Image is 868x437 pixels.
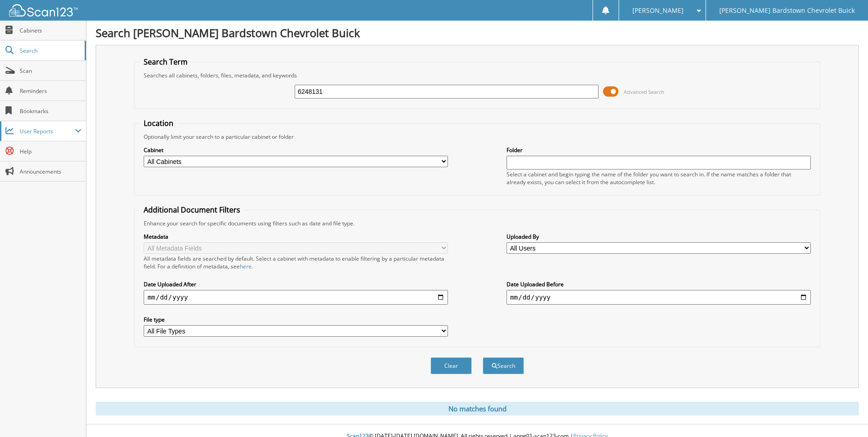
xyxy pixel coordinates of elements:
[20,127,75,135] span: User Reports
[144,290,448,305] input: start
[20,168,81,175] span: Announcements
[139,219,815,227] div: Enhance your search for specific documents using filters such as date and file type.
[144,233,448,240] label: Metadata
[139,118,178,128] legend: Location
[20,47,80,55] span: Search
[139,133,815,141] div: Optionally limit your search to a particular cabinet or folder
[9,4,78,16] img: scan123-logo-white.svg
[507,170,811,186] div: Select a cabinet and begin typing the name of the folder you want to search in. If the name match...
[624,88,664,95] span: Advanced Search
[507,290,811,305] input: end
[632,8,684,13] span: [PERSON_NAME]
[20,27,81,34] span: Cabinets
[507,233,811,240] label: Uploaded By
[96,402,859,415] div: No matches found
[20,107,81,115] span: Bookmarks
[507,146,811,154] label: Folder
[144,146,448,154] label: Cabinet
[144,255,448,270] div: All metadata fields are searched by default. Select a cabinet with metadata to enable filtering b...
[20,87,81,95] span: Reminders
[20,67,81,75] span: Scan
[144,280,448,288] label: Date Uploaded After
[483,357,524,374] button: Search
[20,147,81,155] span: Help
[96,25,859,40] h1: Search [PERSON_NAME] Bardstown Chevrolet Buick
[139,71,815,79] div: Searches all cabinets, folders, files, metadata, and keywords
[240,262,252,270] a: here
[507,280,811,288] label: Date Uploaded Before
[822,393,868,437] iframe: Chat Widget
[431,357,472,374] button: Clear
[144,316,448,323] label: File type
[719,8,855,13] span: [PERSON_NAME] Bardstown Chevrolet Buick
[139,57,192,67] legend: Search Term
[139,205,245,215] legend: Additional Document Filters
